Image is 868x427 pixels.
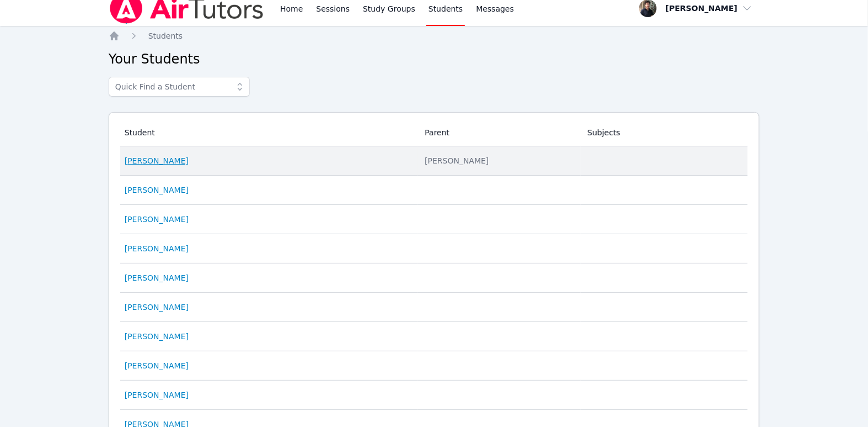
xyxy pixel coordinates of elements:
[120,381,748,410] tr: [PERSON_NAME]
[125,302,189,313] a: [PERSON_NAME]
[120,234,748,263] tr: [PERSON_NAME]
[425,155,574,166] div: [PERSON_NAME]
[109,50,760,68] h2: Your Students
[120,205,748,234] tr: [PERSON_NAME]
[148,30,183,41] a: Students
[125,184,189,196] a: [PERSON_NAME]
[125,155,189,166] a: [PERSON_NAME]
[125,243,189,254] a: [PERSON_NAME]
[581,119,748,146] th: Subjects
[418,119,581,146] th: Parent
[120,322,748,351] tr: [PERSON_NAME]
[120,119,419,146] th: Student
[120,176,748,205] tr: [PERSON_NAME]
[125,331,189,342] a: [PERSON_NAME]
[125,389,189,400] a: [PERSON_NAME]
[125,214,189,225] a: [PERSON_NAME]
[476,3,514,14] span: Messages
[120,293,748,322] tr: [PERSON_NAME]
[109,30,760,41] nav: Breadcrumb
[125,272,189,283] a: [PERSON_NAME]
[120,351,748,381] tr: [PERSON_NAME]
[120,146,748,176] tr: [PERSON_NAME] [PERSON_NAME]
[125,360,189,371] a: [PERSON_NAME]
[109,77,250,97] input: Quick Find a Student
[148,31,183,40] span: Students
[120,263,748,293] tr: [PERSON_NAME]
